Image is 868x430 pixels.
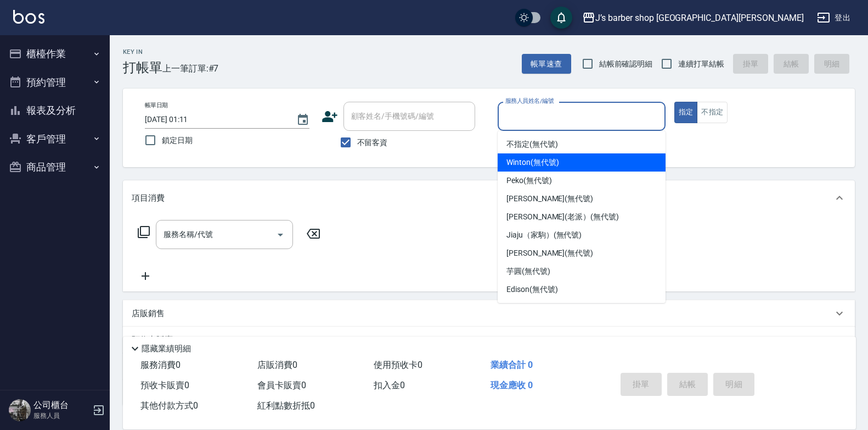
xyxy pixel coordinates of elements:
h2: Key In [123,48,162,56]
span: 不留客資 [357,137,388,148]
label: 帳單日期 [145,101,168,109]
span: 連續打單結帳 [678,58,724,70]
p: 項目消費 [132,192,165,204]
button: 商品管理 [4,153,105,181]
input: YYYY/MM/DD hh:mm [145,111,285,129]
div: J’s barber shop [GEOGRAPHIC_DATA][PERSON_NAME] [595,11,804,25]
span: 使用預收卡 0 [374,360,422,370]
button: 指定 [674,102,698,123]
img: Logo [13,10,44,24]
span: 服務消費 0 [140,360,181,370]
span: Casper (無代號) [506,302,559,313]
button: 櫃檯作業 [4,40,105,68]
button: 預約管理 [4,68,105,97]
button: 報表及分析 [4,96,105,125]
p: 預收卡販賣 [132,334,173,346]
button: 帳單速查 [522,54,571,74]
h3: 打帳單 [123,60,162,75]
span: Edison (無代號) [506,284,557,295]
p: 服務人員 [33,411,89,421]
label: 服務人員姓名/編號 [505,97,554,105]
button: Choose date, selected date is 2025-09-26 [290,107,316,133]
span: 會員卡販賣 0 [257,380,306,390]
img: Person [9,399,31,421]
div: 預收卡販賣 [123,327,855,353]
span: 芋圓 (無代號) [506,266,550,277]
div: 店販銷售 [123,300,855,327]
span: 業績合計 0 [491,360,533,370]
span: 店販消費 0 [257,360,297,370]
button: save [550,7,572,29]
span: 不指定 (無代號) [506,139,558,150]
span: [PERSON_NAME] (無代號) [506,247,593,259]
button: J’s barber shop [GEOGRAPHIC_DATA][PERSON_NAME] [578,7,808,29]
span: 結帳前確認明細 [599,58,653,70]
span: 其他付款方式 0 [140,400,198,411]
span: Winton (無代號) [506,157,559,168]
span: 鎖定日期 [162,135,193,146]
span: 上一筆訂單:#7 [162,62,219,75]
button: Open [272,226,289,244]
button: 不指定 [697,102,728,123]
span: 紅利點數折抵 0 [257,400,315,411]
p: 店販銷售 [132,308,165,319]
div: 項目消費 [123,180,855,216]
span: Peko (無代號) [506,175,552,186]
h5: 公司櫃台 [33,400,89,411]
span: 預收卡販賣 0 [140,380,189,390]
button: 登出 [813,8,855,28]
p: 隱藏業績明細 [142,343,191,355]
span: 現金應收 0 [491,380,533,390]
span: Jiaju（家駒） (無代號) [506,229,582,241]
span: [PERSON_NAME] (無代號) [506,193,593,205]
button: 客戶管理 [4,125,105,153]
span: 扣入金 0 [374,380,405,390]
span: [PERSON_NAME](老派） (無代號) [506,211,619,223]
